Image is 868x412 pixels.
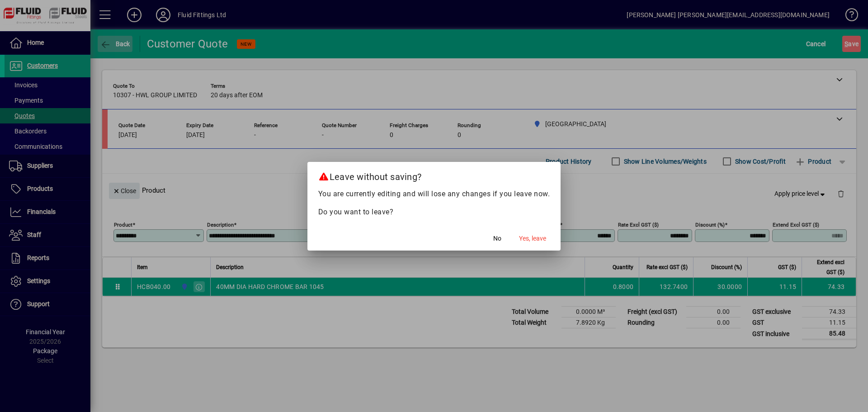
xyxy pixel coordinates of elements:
[307,162,561,188] h2: Leave without saving?
[318,207,550,218] p: Do you want to leave?
[483,231,512,247] button: No
[519,234,546,243] span: Yes, leave
[493,234,501,243] span: No
[515,231,550,247] button: Yes, leave
[318,189,550,199] p: You are currently editing and will lose any changes if you leave now.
